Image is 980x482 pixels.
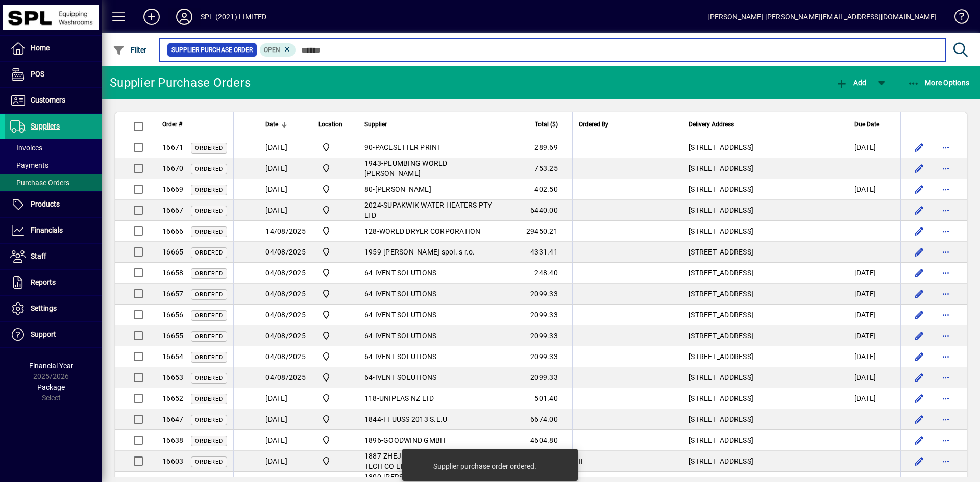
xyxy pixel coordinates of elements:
[358,346,511,367] td: -
[375,290,437,298] span: IVENT SOLUTIONS
[911,202,927,218] button: Edit
[5,192,102,217] a: Products
[162,373,183,382] span: 16653
[168,8,201,26] button: Profile
[682,430,847,451] td: [STREET_ADDRESS]
[358,179,511,200] td: -
[938,432,954,448] button: More options
[848,284,901,305] td: [DATE]
[358,284,511,305] td: -
[375,143,442,151] span: PACESETTER PRINT
[364,436,381,444] span: 1896
[689,119,734,130] span: Delivery Address
[171,45,253,55] span: Supplier Purchase Order
[833,73,869,92] button: Add
[433,461,536,471] div: Supplier purchase order ordered.
[259,137,312,158] td: [DATE]
[31,330,56,338] span: Support
[5,36,102,61] a: Home
[511,346,572,367] td: 2099.33
[379,394,434,402] span: UNIPLAS NZ LTD
[318,267,352,279] span: SPL (2021) Limited
[938,348,954,365] button: More options
[358,158,511,179] td: -
[259,305,312,325] td: 04/08/2025
[135,8,168,26] button: Add
[318,350,352,363] span: SPL (2021) Limited
[938,202,954,218] button: More options
[162,436,183,444] span: 16638
[848,388,901,409] td: [DATE]
[682,367,847,388] td: [STREET_ADDRESS]
[31,200,60,208] span: Products
[259,451,312,472] td: [DATE]
[911,139,927,156] button: Edit
[318,141,352,154] span: SPL (2021) Limited
[511,179,572,200] td: 402.50
[375,185,431,193] span: [PERSON_NAME]
[848,367,901,388] td: [DATE]
[29,362,73,370] span: Financial Year
[31,96,65,104] span: Customers
[848,346,901,367] td: [DATE]
[511,221,572,242] td: 29450.21
[682,451,847,472] td: [STREET_ADDRESS]
[162,143,183,151] span: 16671
[162,185,183,193] span: 16669
[259,221,312,242] td: 14/08/2025
[195,396,223,402] span: Ordered
[375,269,437,277] span: IVENT SOLUTIONS
[848,137,901,158] td: [DATE]
[195,333,223,340] span: Ordered
[364,159,448,177] span: PLUMBING WORLD [PERSON_NAME]
[938,244,954,260] button: More options
[364,311,373,319] span: 64
[511,284,572,305] td: 2099.33
[535,119,558,130] span: Total ($)
[911,432,927,448] button: Edit
[358,263,511,284] td: -
[383,415,447,423] span: FFUUSS 2013 S.L.U
[195,354,223,361] span: Ordered
[682,158,847,179] td: [STREET_ADDRESS]
[511,325,572,346] td: 2099.33
[259,179,312,200] td: [DATE]
[682,409,847,430] td: [STREET_ADDRESS]
[259,367,312,388] td: 04/08/2025
[195,208,223,214] span: Ordered
[5,174,102,191] a: Purchase Orders
[383,436,445,444] span: GOODWIND GMBH
[162,164,183,172] span: 16670
[259,430,312,451] td: [DATE]
[5,322,102,347] a: Support
[318,119,342,130] span: Location
[364,473,381,481] span: 1800
[162,290,183,298] span: 16657
[911,181,927,197] button: Edit
[318,162,352,174] span: SPL (2021) Limited
[511,137,572,158] td: 289.69
[195,270,223,277] span: Ordered
[195,375,223,382] span: Ordered
[259,388,312,409] td: [DATE]
[364,143,373,151] span: 90
[511,305,572,325] td: 2099.33
[195,312,223,319] span: Ordered
[31,44,50,52] span: Home
[265,119,278,130] span: Date
[511,430,572,451] td: 4604.80
[162,269,183,277] span: 16658
[358,451,511,472] td: -
[911,244,927,260] button: Edit
[110,74,251,91] div: Supplier Purchase Orders
[259,242,312,263] td: 04/08/2025
[358,430,511,451] td: -
[259,284,312,305] td: 04/08/2025
[379,227,481,235] span: WORLD DRYER CORPORATION
[364,201,492,219] span: SUPAKWIK WATER HEATERS PTY LTD
[938,390,954,407] button: More options
[848,263,901,284] td: [DATE]
[938,160,954,176] button: More options
[358,388,511,409] td: -
[195,417,223,423] span: Ordered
